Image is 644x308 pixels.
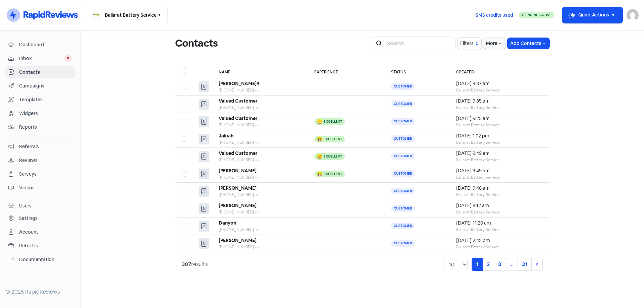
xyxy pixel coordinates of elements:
[456,227,543,233] div: Ballarat Battery Service
[219,202,257,208] b: [PERSON_NAME]
[456,122,543,128] div: Ballarat Battery Service
[19,215,38,222] div: Settings
[456,209,543,215] div: Ballarat Battery Service
[449,64,549,78] th: Created
[456,105,543,111] div: Ballarat Battery Service
[19,124,72,131] span: Reports
[219,98,258,104] b: Valued Customer
[5,140,75,153] a: Referrals
[474,40,479,47] span: 0
[5,39,75,51] a: Dashboard
[391,101,415,107] span: Customer
[19,69,72,76] span: Contacts
[219,244,301,250] div: [PHONE_NUMBER] <>
[5,94,75,106] a: Templates
[19,82,72,89] span: Campaigns
[456,202,543,209] div: [DATE] 8:12 am
[5,200,75,212] a: Users
[219,237,257,243] b: [PERSON_NAME]
[456,150,543,157] div: [DATE] 9:49 am
[384,64,449,78] th: Status
[219,80,259,86] b: [PERSON_NAME]!!
[19,202,32,209] div: Users
[482,258,494,271] a: 2
[19,184,72,191] span: Videos
[19,256,72,263] span: Documentation
[562,7,623,23] button: Quick Actions
[219,185,257,191] b: [PERSON_NAME]
[219,87,301,93] div: [PHONE_NUMBER] <>
[219,139,301,145] div: [PHONE_NUMBER] <>
[308,64,385,78] th: Experience
[324,172,342,176] div: Excellent
[519,11,554,19] a: Sending Active
[5,107,75,120] a: Widgets
[219,157,301,163] div: [PHONE_NUMBER] <>
[391,205,415,212] span: Customer
[19,55,64,62] span: Inbox
[5,80,75,92] a: Campaigns
[182,261,191,268] strong: 307
[219,122,301,128] div: [PHONE_NUMBER] <>
[476,12,513,19] span: SMS credits used
[5,253,75,266] a: Documentation
[456,237,543,244] div: [DATE] 2:43 pm
[391,170,415,177] span: Customer
[531,258,543,271] a: Next
[456,185,543,192] div: [DATE] 9:48 am
[456,167,543,174] div: [DATE] 9:49 am
[460,40,474,47] span: Filters
[219,115,258,121] b: Valued Customer
[627,9,639,21] img: User
[219,150,258,156] b: Valued Customer
[456,244,543,250] div: Ballarat Battery Service
[470,11,519,18] a: SMS credits used
[456,139,543,145] div: Ballarat Battery Service
[5,154,75,167] a: Reviews
[5,240,75,252] a: Refer Us
[391,188,415,194] span: Customer
[456,220,543,227] div: [DATE] 11:20 am
[219,209,301,215] div: [PHONE_NUMBER] <>
[456,115,543,122] div: [DATE] 9:23 am
[86,6,168,24] button: Ballarat Battery Service
[5,52,75,65] a: Inbox 0
[456,132,543,139] div: [DATE] 1:02 pm
[383,37,455,50] input: Search
[212,64,307,78] th: Name
[219,105,301,111] div: [PHONE_NUMBER] <>
[456,157,543,163] div: Ballarat Battery Service
[324,120,342,123] div: Excellent
[518,258,532,271] a: 31
[19,229,38,236] div: Account
[5,226,75,238] a: Account
[5,66,75,78] a: Contacts
[391,240,415,247] span: Customer
[391,153,415,160] span: Customer
[507,38,549,49] button: Add Contacts
[182,260,208,268] div: results
[219,227,301,233] div: [PHONE_NUMBER] <>
[494,258,505,271] a: 3
[219,174,301,180] div: [PHONE_NUMBER] <>
[19,242,72,249] span: Refer Us
[19,171,72,178] span: Surveys
[524,13,551,17] span: Sending Active
[391,83,415,90] span: Customer
[19,41,72,48] span: Dashboard
[505,258,518,271] a: ...
[5,121,75,133] a: Reports
[219,168,257,174] b: [PERSON_NAME]
[536,261,538,268] span: »
[458,38,481,49] button: Filters0
[483,38,505,49] button: More
[456,80,543,87] div: [DATE] 9:37 am
[456,192,543,198] div: Ballarat Battery Service
[64,55,72,62] span: 0
[5,168,75,180] a: Surveys
[5,212,75,225] a: Settings
[5,288,75,296] div: © 2025 RapidReviews
[456,87,543,93] div: Ballarat Battery Service
[391,223,415,229] span: Customer
[219,133,233,139] b: Jakiah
